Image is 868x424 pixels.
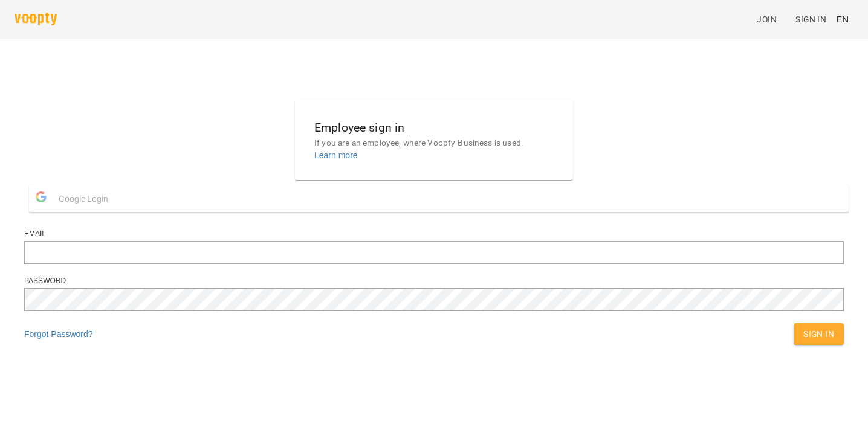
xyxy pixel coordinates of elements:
button: Google Login [29,185,849,212]
span: Google Login [59,187,114,211]
button: Sign In [794,323,844,345]
a: Learn more [314,150,358,160]
button: Employee sign inIf you are an employee, where Voopty-Business is used.Learn more [305,109,563,171]
a: Forgot Password? [24,329,93,339]
span: Sign In [795,12,826,27]
img: voopty.png [15,13,57,25]
span: Sign In [803,327,834,341]
button: EN [831,8,853,30]
a: Join [752,8,791,30]
div: Password [24,276,844,286]
span: EN [836,13,849,25]
p: If you are an employee, where Voopty-Business is used. [314,137,554,149]
span: Join [757,12,777,27]
h6: Employee sign in [314,118,554,137]
div: Email [24,229,844,239]
a: Sign In [791,8,831,30]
